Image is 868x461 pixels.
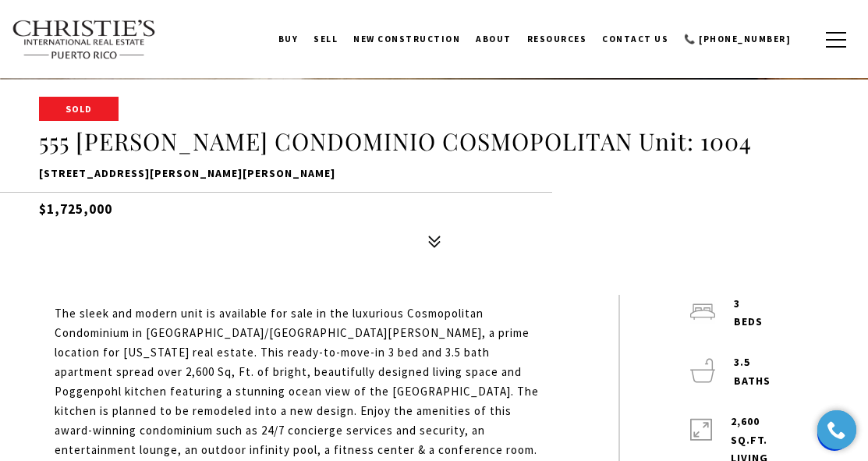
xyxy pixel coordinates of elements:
[271,20,306,59] a: BUY
[734,295,763,332] p: 3 beds
[684,34,791,44] span: 📞 [PHONE_NUMBER]
[39,127,829,157] h1: 555 [PERSON_NAME] CONDOMINIO COSMOPOLITAN Unit: 1004
[12,20,157,60] img: Christie's International Real Estate text transparent background
[39,165,829,183] p: [STREET_ADDRESS][PERSON_NAME][PERSON_NAME]
[519,20,595,59] a: Resources
[468,20,519,59] a: About
[676,20,799,59] a: call 9393373000
[816,17,856,62] button: button
[602,34,668,44] span: Contact Us
[734,353,771,391] p: 3.5 baths
[306,20,345,59] a: SELL
[810,402,864,457] iframe: To enrich screen reader interactions, please activate Accessibility in Grammarly extension settings
[39,192,829,219] h5: $1,725,000
[799,31,816,48] a: search
[353,34,460,44] span: New Construction
[345,20,468,59] a: New Construction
